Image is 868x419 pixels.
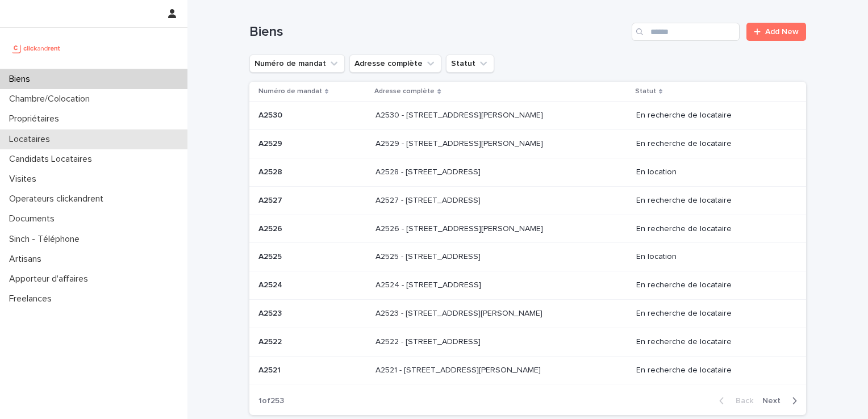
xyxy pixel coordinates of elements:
[375,278,483,290] p: A2524 - [STREET_ADDRESS]
[375,250,483,262] p: A2525 - [STREET_ADDRESS]
[258,108,285,120] p: A2530
[375,363,543,375] p: A2521 - 44 avenue François Mansart, Maisons-Laffitte 78600
[375,108,545,120] p: A2530 - [STREET_ADDRESS][PERSON_NAME]
[5,213,64,224] p: Documents
[9,37,64,60] img: UCB0brd3T0yccxBKYDjQ
[258,194,285,206] p: A2527
[249,102,806,130] tr: A2530A2530 A2530 - [STREET_ADDRESS][PERSON_NAME]A2530 - [STREET_ADDRESS][PERSON_NAME] En recherch...
[632,23,740,41] input: Search
[375,137,545,149] p: A2529 - 14 rue Honoré de Balzac, Garges-lès-Gonesse 95140
[636,337,788,347] p: En recherche de locataire
[258,222,285,234] p: A2526
[249,356,806,384] tr: A2521A2521 A2521 - [STREET_ADDRESS][PERSON_NAME]A2521 - [STREET_ADDRESS][PERSON_NAME] En recherch...
[375,194,483,206] p: A2527 - [STREET_ADDRESS]
[746,23,806,41] a: Add New
[636,196,788,206] p: En recherche de locataire
[258,307,284,319] p: A2523
[446,55,494,73] button: Statut
[5,174,45,185] p: Visites
[249,299,806,328] tr: A2523A2523 A2523 - [STREET_ADDRESS][PERSON_NAME]A2523 - [STREET_ADDRESS][PERSON_NAME] En recherch...
[258,85,322,98] p: Numéro de mandat
[636,224,788,234] p: En recherche de locataire
[636,167,788,177] p: En location
[249,271,806,300] tr: A2524A2524 A2524 - [STREET_ADDRESS]A2524 - [STREET_ADDRESS] En recherche de locataire
[5,294,61,304] p: Freelances
[349,55,441,73] button: Adresse complète
[258,335,284,347] p: A2522
[636,111,788,120] p: En recherche de locataire
[710,396,758,406] button: Back
[5,154,101,165] p: Candidats Locataires
[636,252,788,262] p: En location
[375,222,545,234] p: A2526 - [STREET_ADDRESS][PERSON_NAME]
[635,85,656,98] p: Statut
[258,278,285,290] p: A2524
[5,94,99,104] p: Chambre/Colocation
[249,158,806,186] tr: A2528A2528 A2528 - [STREET_ADDRESS]A2528 - [STREET_ADDRESS] En location
[5,134,59,145] p: Locataires
[5,114,68,124] p: Propriétaires
[374,85,435,98] p: Adresse complète
[375,335,483,347] p: A2522 - [STREET_ADDRESS]
[5,194,112,204] p: Operateurs clickandrent
[249,328,806,356] tr: A2522A2522 A2522 - [STREET_ADDRESS]A2522 - [STREET_ADDRESS] En recherche de locataire
[258,165,285,177] p: A2528
[636,309,788,319] p: En recherche de locataire
[5,74,39,85] p: Biens
[375,165,483,177] p: A2528 - [STREET_ADDRESS]
[5,254,51,265] p: Artisans
[762,397,787,405] span: Next
[636,366,788,375] p: En recherche de locataire
[765,28,799,36] span: Add New
[249,24,627,40] h1: Biens
[258,363,283,375] p: A2521
[636,280,788,290] p: En recherche de locataire
[758,396,806,406] button: Next
[5,274,97,284] p: Apporteur d'affaires
[249,130,806,158] tr: A2529A2529 A2529 - [STREET_ADDRESS][PERSON_NAME]A2529 - [STREET_ADDRESS][PERSON_NAME] En recherch...
[375,307,545,319] p: A2523 - 18 quai Alphonse Le Gallo, Boulogne-Billancourt 92100
[249,55,345,73] button: Numéro de mandat
[258,250,284,262] p: A2525
[258,137,285,149] p: A2529
[249,215,806,243] tr: A2526A2526 A2526 - [STREET_ADDRESS][PERSON_NAME]A2526 - [STREET_ADDRESS][PERSON_NAME] En recherch...
[249,186,806,215] tr: A2527A2527 A2527 - [STREET_ADDRESS]A2527 - [STREET_ADDRESS] En recherche de locataire
[249,243,806,271] tr: A2525A2525 A2525 - [STREET_ADDRESS]A2525 - [STREET_ADDRESS] En location
[249,387,293,415] p: 1 of 253
[5,234,89,245] p: Sinch - Téléphone
[729,397,753,405] span: Back
[636,139,788,149] p: En recherche de locataire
